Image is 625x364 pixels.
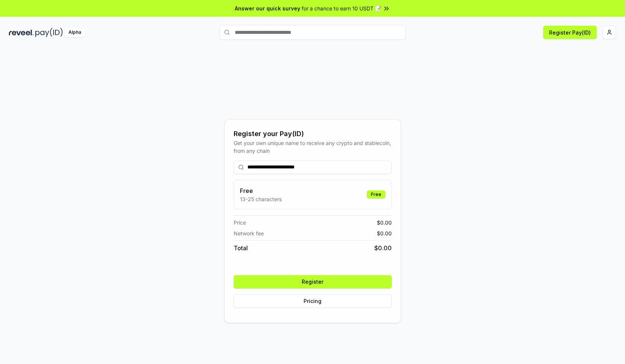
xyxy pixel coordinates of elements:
span: $ 0.00 [377,229,392,237]
span: Total [234,244,248,252]
div: Get your own unique name to receive any crypto and stablecoin, from any chain [234,139,392,155]
div: Free [367,190,385,199]
span: for a chance to earn 10 USDT 📝 [302,4,381,12]
span: $ 0.00 [377,219,392,226]
div: Alpha [64,28,85,37]
span: Network fee [234,229,264,237]
div: Register your Pay(ID) [234,129,392,139]
img: pay_id [35,28,63,37]
span: Price [234,219,246,226]
p: 13-25 characters [240,195,282,203]
button: Register [234,275,392,289]
span: Answer our quick survey [235,4,300,12]
h3: Free [240,186,282,195]
button: Pricing [234,294,392,308]
img: reveel_dark [9,28,34,37]
span: $ 0.00 [374,244,392,252]
button: Register Pay(ID) [543,26,597,39]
